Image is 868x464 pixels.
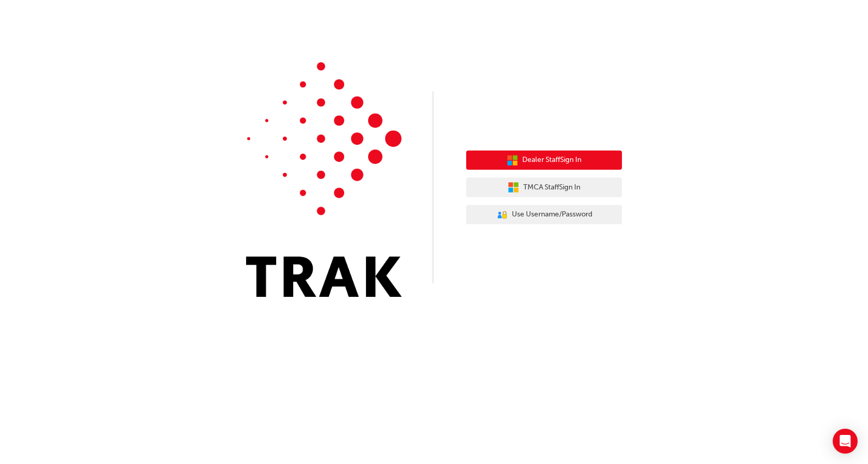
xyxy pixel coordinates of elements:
[466,178,622,197] button: TMCA StaffSign In
[522,154,581,166] span: Dealer Staff Sign In
[466,205,622,225] button: Use Username/Password
[246,62,402,297] img: Trak
[833,429,858,454] div: Open Intercom Messenger
[512,209,592,221] span: Use Username/Password
[523,182,580,194] span: TMCA Staff Sign In
[466,151,622,170] button: Dealer StaffSign In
